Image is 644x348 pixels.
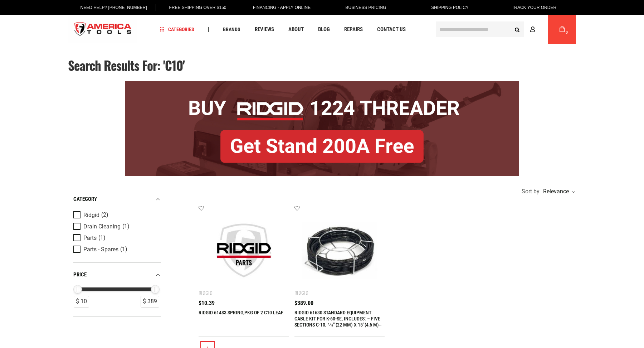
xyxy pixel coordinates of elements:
[73,270,161,280] div: price
[294,300,313,306] span: $389.00
[566,30,568,34] span: 0
[377,27,406,32] span: Contact Us
[315,25,333,34] a: Blog
[98,235,106,241] span: (1)
[302,212,378,289] img: RIDGID 61630 STANDARD EQUIPMENT CABLE KIT FOR K-60-SE, INCLUDES: – FIVE SECTIONS C-10, 7⁄8
[199,310,283,315] a: RIDGID 61483 SPRING,PKG OF 2 C10 LEAF
[73,234,159,242] a: Parts (1)
[206,212,282,289] img: RIDGID 61483 SPRING,PKG OF 2 C10 LEAF
[125,81,519,176] img: BOGO: Buy RIDGID® 1224 Threader, Get Stand 200A Free!
[555,15,569,44] a: 0
[68,16,137,43] a: store logo
[510,23,524,36] button: Search
[223,27,240,32] span: Brands
[522,189,540,194] span: Sort by
[288,27,304,32] span: About
[341,25,366,34] a: Repairs
[541,189,574,194] div: Relevance
[73,211,159,219] a: Ridgid (2)
[318,27,330,32] span: Blog
[122,223,130,229] span: (1)
[101,212,108,218] span: (2)
[252,25,277,34] a: Reviews
[74,296,89,308] div: $ 10
[160,27,194,32] span: Categories
[157,25,197,34] a: Categories
[120,246,127,252] span: (1)
[431,5,469,10] span: Shipping Policy
[294,290,308,296] div: Ridgid
[374,25,409,34] a: Contact Us
[220,25,244,34] a: Brands
[255,27,274,32] span: Reviews
[83,235,97,241] span: Parts
[83,212,99,218] span: Ridgid
[285,25,307,34] a: About
[73,223,159,231] a: Drain Cleaning (1)
[141,296,159,308] div: $ 389
[199,300,215,306] span: $10.39
[68,56,185,74] span: Search results for: 'C10'
[199,290,213,296] div: Ridgid
[83,223,121,230] span: Drain Cleaning
[125,81,519,87] a: BOGO: Buy RIDGID® 1224 Threader, Get Stand 200A Free!
[344,27,363,32] span: Repairs
[83,246,118,253] span: Parts - Spares
[73,187,161,317] div: Product Filters
[68,16,137,43] img: America Tools
[73,246,159,253] a: Parts - Spares (1)
[294,310,382,334] a: RIDGID 61630 STANDARD EQUIPMENT CABLE KIT FOR K-60-SE, INCLUDES: – FIVE SECTIONS C-10, 7⁄8" (22 M...
[73,194,161,204] div: category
